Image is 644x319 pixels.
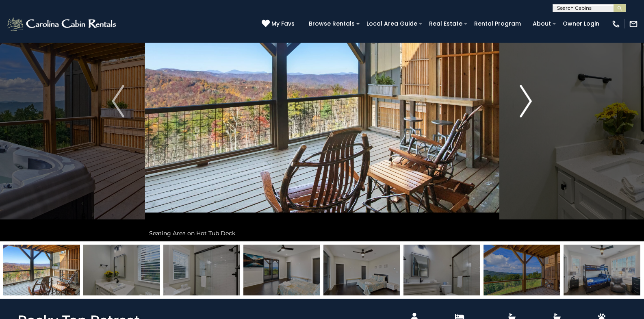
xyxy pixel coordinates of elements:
img: mail-regular-white.png [629,20,638,28]
img: 165420819 [3,245,80,295]
img: 165212961 [243,245,320,295]
a: Rental Program [470,17,525,30]
a: Local Area Guide [362,17,421,30]
img: 165206859 [83,245,160,295]
img: phone-regular-white.png [611,20,620,28]
a: Owner Login [559,17,603,30]
a: Real Estate [425,17,466,30]
img: arrow [112,85,124,117]
a: My Favs [262,20,297,28]
img: White-1-2.png [6,16,119,32]
div: Seating Area on Hot Tub Deck [145,225,499,241]
img: 165206872 [484,245,560,295]
img: 165206856 [323,245,400,295]
a: Browse Rentals [305,17,359,30]
img: 165420816 [564,245,640,295]
img: arrow [520,85,532,117]
a: About [529,17,555,30]
img: 165206868 [403,245,480,295]
img: 165206858 [163,245,240,295]
span: My Favs [271,20,295,28]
